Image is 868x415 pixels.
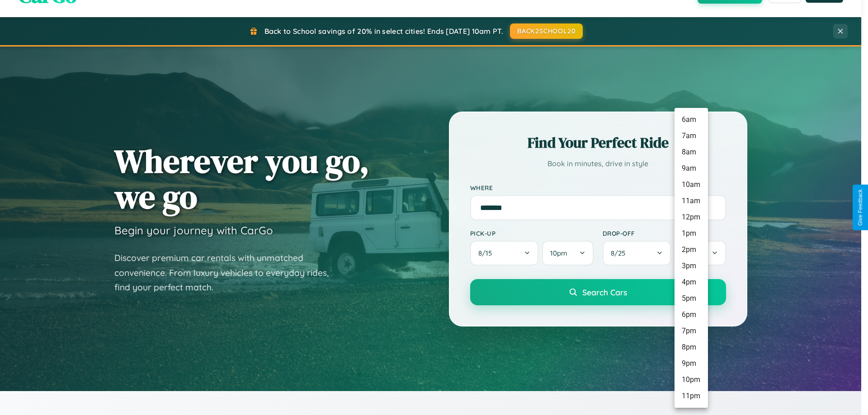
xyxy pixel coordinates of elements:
li: 1pm [675,225,708,242]
li: 2pm [675,242,708,258]
li: 8am [675,144,708,160]
li: 6am [675,112,708,128]
li: 8pm [675,339,708,355]
li: 6pm [675,307,708,323]
li: 10pm [675,372,708,388]
li: 5pm [675,290,708,307]
li: 11am [675,193,708,209]
li: 10am [675,177,708,193]
li: 9pm [675,355,708,372]
li: 12pm [675,209,708,225]
div: Give Feedback [857,189,863,226]
li: 7pm [675,323,708,339]
li: 9am [675,160,708,177]
li: 4pm [675,274,708,290]
li: 3pm [675,258,708,274]
li: 11pm [675,388,708,404]
li: 7am [675,128,708,144]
